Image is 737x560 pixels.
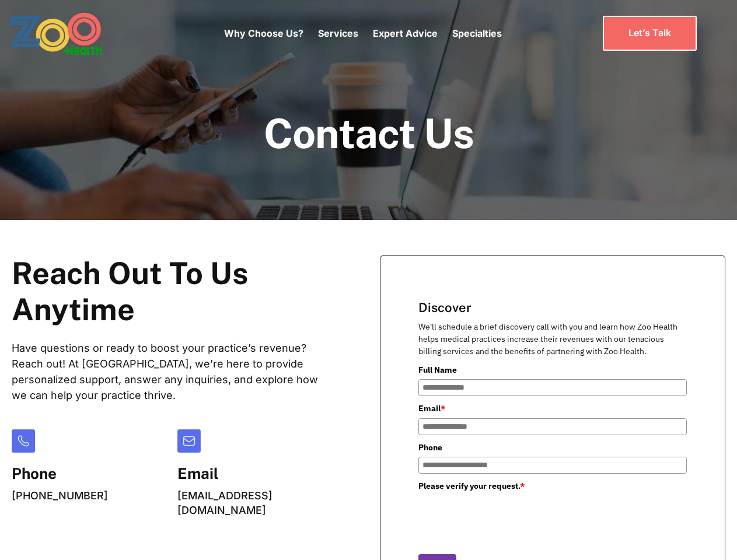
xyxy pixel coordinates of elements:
[177,489,273,516] a: [EMAIL_ADDRESS][DOMAIN_NAME]
[603,16,697,50] a: Let’s Talk
[418,496,596,541] iframe: reCAPTCHA
[418,441,687,454] label: Phone
[177,464,334,482] h5: Email
[264,111,474,156] h1: Contact Us
[318,9,358,58] div: Services
[418,402,687,415] label: Email
[318,26,358,40] p: Services
[452,27,502,39] a: Specialties
[418,480,687,492] label: Please verify your request.
[12,464,108,482] h5: Phone
[9,12,134,55] a: home
[224,27,303,39] a: Why Choose Us?
[418,300,687,315] h2: Discover
[452,9,502,58] div: Specialties
[12,489,108,502] a: [PHONE_NUMBER]
[418,363,687,376] label: Full Name
[12,340,333,403] p: Have questions or ready to boost your practice’s revenue? Reach out! At [GEOGRAPHIC_DATA], we’re ...
[418,321,687,358] p: We'll schedule a brief discovery call with you and learn how Zoo Health helps medical practices i...
[12,256,333,328] h2: Reach Out To Us Anytime
[373,27,438,39] a: Expert Advice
